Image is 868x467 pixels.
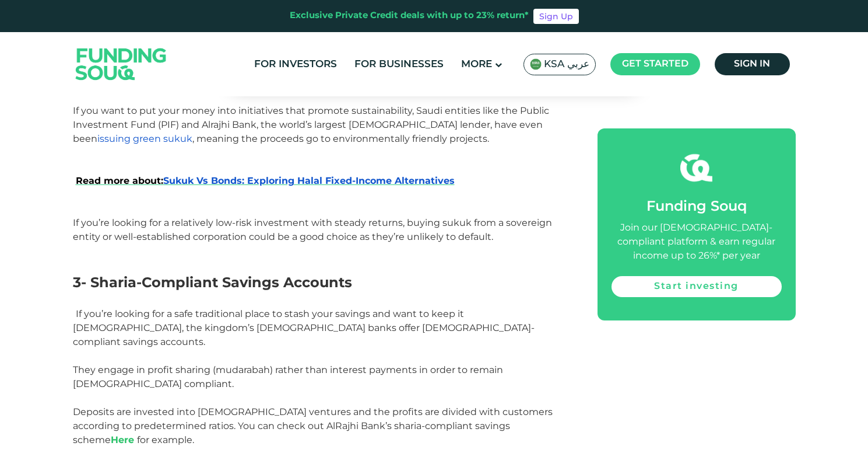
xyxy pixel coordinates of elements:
span: More [461,60,492,69]
a: For Investors [251,55,340,74]
a: For Businesses [352,55,447,74]
a: Sign Up [533,9,579,24]
span: If you’re looking for a safe traditional place to stash your savings and want to keep it [DEMOGRA... [73,308,535,347]
div: Exclusive Private Credit deals with up to 23% return* [290,9,529,23]
a: Start investing [612,276,782,297]
a: Read more about:Sukuk Vs Bonds: Exploring Halal Fixed-Income Alternatives [76,175,455,186]
img: SA Flag [530,58,542,70]
a: Here [111,434,134,445]
span: They engage in profit sharing (mudarabah) rather than interest payments in order to remain [DEMOG... [73,364,503,389]
a: issuing green sukuk [97,133,192,144]
img: Logo [64,34,178,93]
span: Read more about: [76,175,163,186]
span: If you want to put your money into initiatives that promote sustainability, Saudi entities like t... [73,105,549,144]
span: Sukuk Vs Bonds: Exploring Halal Fixed-Income Alternatives [76,175,455,186]
span: Funding Souq [646,200,747,214]
span: Get started [622,60,688,68]
span: Deposits are invested into [DEMOGRAPHIC_DATA] ventures and the profits are divided with customers... [73,406,553,445]
div: Join our [DEMOGRAPHIC_DATA]-compliant platform & earn regular income up to 26%* per year [612,221,782,263]
span: If you’re looking for a relatively low-risk investment with steady returns, buying sukuk from a s... [73,217,552,242]
a: Sign in [715,53,790,75]
span: 3- Sharia-Compliant Savings Accounts [73,274,352,291]
span: Sign in [734,60,770,68]
span: KSA عربي [544,58,589,71]
img: fsicon [680,152,712,184]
